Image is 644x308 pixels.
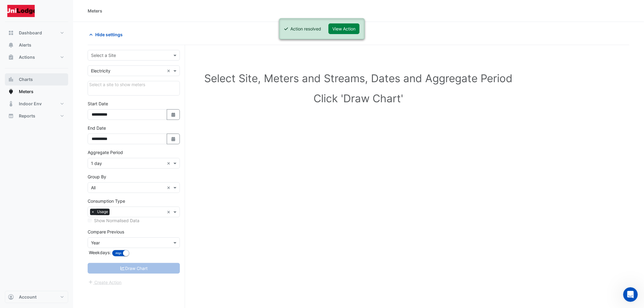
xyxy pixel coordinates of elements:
button: Charts [5,73,68,86]
iframe: Intercom live chat [623,287,638,302]
app-icon: Meters [8,89,14,95]
button: View Action [329,23,360,34]
app-icon: Dashboard [8,30,14,36]
label: Start Date [88,100,108,107]
app-icon: Indoor Env [8,101,14,107]
span: Charts [19,76,33,82]
app-escalated-ticket-create-button: Please correct errors first [88,279,122,284]
label: Show Normalised Data [94,217,139,224]
span: Clear [167,68,172,74]
button: Reports [5,110,68,122]
label: Group By [88,173,106,180]
span: Clear [167,160,172,166]
fa-icon: Select Date [171,112,176,117]
app-icon: Alerts [8,42,14,48]
span: Usage [96,209,110,215]
label: Aggregate Period [88,149,123,156]
button: Account [5,291,68,303]
label: Compare Previous [88,229,124,235]
label: Weekdays: [88,249,111,256]
div: Click Update or Cancel in Details panel [88,81,180,96]
app-icon: Charts [8,76,14,82]
span: Hide settings [95,31,123,38]
span: Account [19,294,37,300]
span: Reports [19,113,35,119]
span: Clear [167,209,172,215]
label: Consumption Type [88,198,125,204]
span: Dashboard [19,30,42,36]
app-icon: Actions [8,54,14,60]
button: Actions [5,51,68,63]
span: × [90,209,96,215]
button: Dashboard [5,27,68,39]
div: Meters [88,8,102,14]
img: Company Logo [7,5,35,17]
button: Meters [5,86,68,98]
span: Clear [167,184,172,191]
label: End Date [88,125,106,131]
span: Actions [19,54,35,60]
button: Indoor Env [5,98,68,110]
fa-icon: Select Date [171,136,176,142]
span: Meters [19,89,33,95]
button: Alerts [5,39,68,51]
app-icon: Reports [8,113,14,119]
h1: Select Site, Meters and Streams, Dates and Aggregate Period [97,72,620,85]
span: Alerts [19,42,31,48]
button: Hide settings [88,29,127,40]
div: Action resolved [291,26,321,32]
h1: Click 'Draw Chart' [97,92,620,105]
span: Indoor Env [19,101,42,107]
div: Select meters or streams to enable normalisation [88,217,180,224]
